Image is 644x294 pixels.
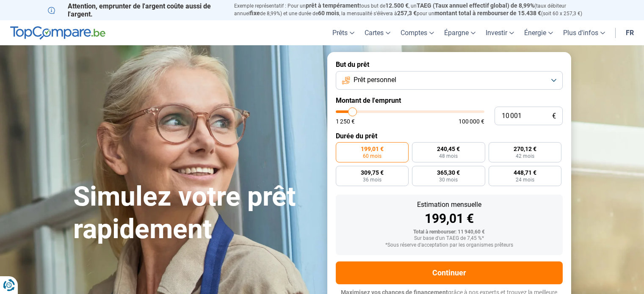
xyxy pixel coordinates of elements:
[336,118,355,124] span: 1 250 €
[336,96,563,104] label: Montant de l'emprunt
[395,20,439,45] a: Comptes
[363,154,381,159] span: 60 mois
[481,20,519,45] a: Investir
[552,113,556,120] span: €
[343,236,556,242] div: Sur base d'un TAEG de 7,45 %*
[327,20,359,45] a: Prêts
[437,170,460,176] span: 365,30 €
[363,177,381,182] span: 36 mois
[250,10,260,16] span: fixe
[336,60,563,69] label: But du prêt
[234,2,597,17] p: Exemple représentatif : Pour un tous but de , un (taux débiteur annuel de 8,99%) et une durée de ...
[437,146,460,152] span: 240,45 €
[336,132,563,140] label: Durée du prêt
[519,20,558,45] a: Énergie
[621,20,639,45] a: fr
[361,146,384,152] span: 199,01 €
[439,154,458,159] span: 48 mois
[514,146,536,152] span: 270,12 €
[558,20,610,45] a: Plus d'infos
[336,71,563,90] button: Prêt personnel
[514,170,536,176] span: 448,71 €
[385,2,409,9] span: 12.500 €
[73,181,317,246] h1: Simulez votre prêt rapidement
[318,10,339,16] span: 60 mois
[10,26,105,40] img: TopCompare
[439,20,481,45] a: Épargne
[516,177,534,182] span: 24 mois
[306,2,359,9] span: prêt à tempérament
[336,261,563,284] button: Continuer
[397,10,417,16] span: 257,3 €
[417,2,534,9] span: TAEG (Taux annuel effectif global) de 8,99%
[361,170,384,176] span: 309,75 €
[48,2,224,18] p: Attention, emprunter de l'argent coûte aussi de l'argent.
[343,229,556,235] div: Total à rembourser: 11 940,60 €
[359,20,395,45] a: Cartes
[439,177,458,182] span: 30 mois
[343,242,556,248] div: *Sous réserve d'acceptation par les organismes prêteurs
[343,212,556,225] div: 199,01 €
[354,75,396,85] span: Prêt personnel
[516,154,534,159] span: 42 mois
[434,10,541,16] span: montant total à rembourser de 15.438 €
[459,118,484,124] span: 100 000 €
[343,201,556,208] div: Estimation mensuelle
